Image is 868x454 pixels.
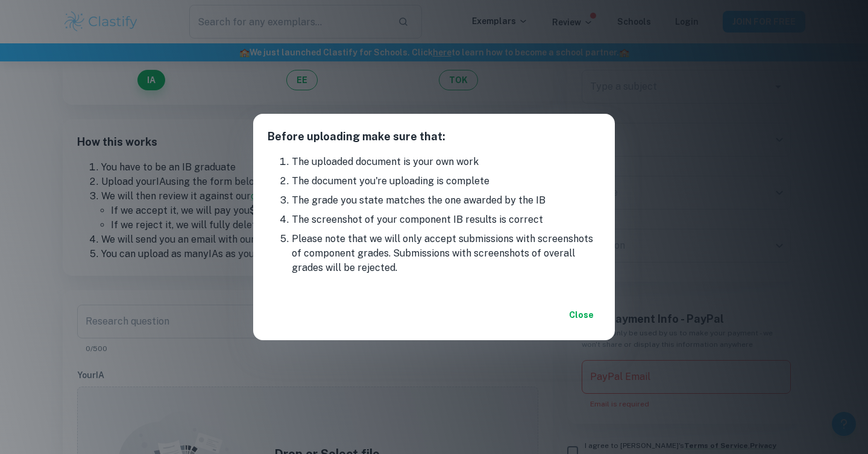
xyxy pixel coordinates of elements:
li: Please note that we will only accept submissions with screenshots of component grades. Submission... [292,232,600,275]
button: Close [562,304,600,326]
li: The uploaded document is your own work [292,155,600,169]
li: The screenshot of your component IB results is correct [292,213,600,227]
h2: Before uploading make sure that: [253,114,615,155]
li: The grade you state matches the one awarded by the IB [292,193,600,208]
li: The document you're uploading is complete [292,174,600,188]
